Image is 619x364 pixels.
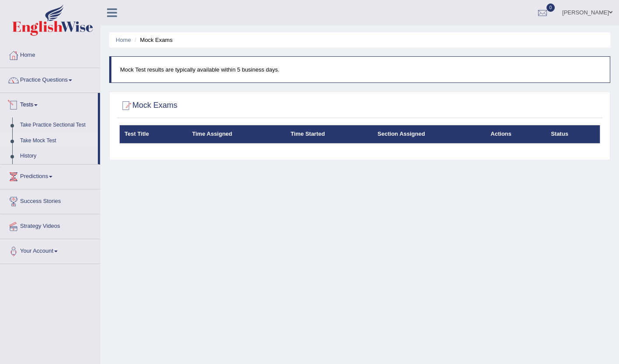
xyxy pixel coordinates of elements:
a: Take Practice Sectional Test [16,117,98,133]
a: Strategy Videos [0,214,100,236]
th: Time Assigned [187,125,286,144]
a: History [16,148,98,164]
a: Take Mock Test [16,133,98,149]
a: Home [0,43,100,65]
th: Actions [486,125,546,144]
th: Time Started [286,125,373,144]
a: Home [116,37,131,43]
a: Your Account [0,239,100,261]
p: Mock Test results are typically available within 5 business days. [120,65,601,74]
span: 0 [546,3,555,12]
li: Mock Exams [132,36,173,44]
a: Practice Questions [0,68,100,90]
h2: Mock Exams [119,99,177,112]
th: Test Title [120,125,187,144]
a: Predictions [0,165,100,186]
a: Success Stories [0,189,100,211]
th: Status [546,125,600,144]
th: Section Assigned [373,125,486,144]
a: Tests [0,93,98,115]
